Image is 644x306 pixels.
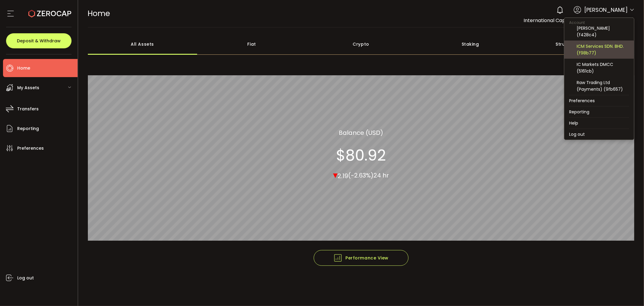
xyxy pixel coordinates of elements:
section: Balance (USD) [339,128,383,137]
button: Deposit & Withdraw [6,33,72,48]
span: Account [564,20,590,25]
div: Raw Trading Ltd (Payments) (9fb657) [577,79,629,93]
div: Staking [416,34,525,55]
li: Reporting [564,106,634,117]
span: 2.19 [338,172,348,180]
span: Transfers [17,105,39,113]
section: $80.92 [336,146,386,164]
li: Preferences [564,95,634,106]
div: Structured Products [525,34,634,55]
div: ICM Services SDN. BHD. (f98b77) [577,43,629,56]
span: Deposit & Withdraw [17,39,61,43]
span: [PERSON_NAME] [584,6,628,14]
div: Crypto [306,34,416,55]
span: Home [17,64,30,73]
span: My Assets [17,83,39,92]
span: (-2.63%) [348,171,373,180]
span: Home [88,8,110,19]
iframe: Chat Widget [614,277,644,306]
span: International Capital Markets Pty Ltd (ab7bf8) [524,17,634,24]
div: [PERSON_NAME] (f428c4) [577,25,629,38]
li: Help [564,118,634,129]
span: Preferences [17,144,44,153]
span: 24 hr [373,171,389,180]
div: Fiat [197,34,306,55]
span: Log out [17,274,34,282]
span: Reporting [17,124,39,133]
span: Performance View [333,253,389,262]
button: Performance View [314,250,409,266]
div: IC Markets DMCC (5161cb) [577,61,629,74]
span: ▾ [333,168,338,181]
div: All Assets [88,34,197,55]
li: Log out [564,129,634,140]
